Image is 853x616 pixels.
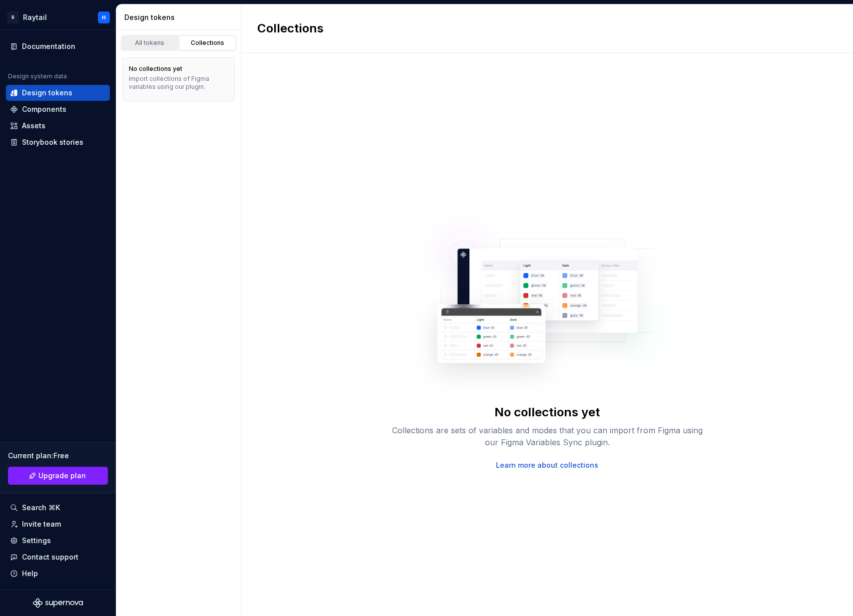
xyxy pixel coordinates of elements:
div: No collections yet [129,65,182,73]
div: Raytail [23,12,47,22]
svg: Supernova Logo [33,598,83,608]
div: Design system data [8,72,67,80]
div: Collections are sets of variables and modes that you can import from Figma using our Figma Variab... [388,424,707,448]
div: Collections [183,39,233,47]
a: Learn more about collections [496,460,598,470]
h2: Collections [257,20,324,36]
div: Current plan : Free [8,451,108,461]
button: RRaytailH [2,6,114,28]
a: Invite team [6,516,110,532]
div: R [7,11,19,23]
a: Storybook stories [6,134,110,150]
div: Invite team [22,519,61,529]
button: Contact support [6,549,110,565]
a: Upgrade plan [8,467,108,485]
a: Assets [6,118,110,134]
a: Documentation [6,38,110,54]
div: Assets [22,121,45,131]
div: Contact support [22,552,78,562]
div: Documentation [22,41,75,51]
div: H [102,13,106,21]
div: All tokens [125,39,175,47]
div: Search ⌘K [22,503,60,513]
div: Components [22,104,66,114]
span: Upgrade plan [38,471,86,481]
a: Settings [6,533,110,549]
a: Components [6,101,110,117]
a: Design tokens [6,85,110,101]
div: Storybook stories [22,137,83,147]
div: Import collections of Figma variables using our plugin. [129,75,228,91]
div: No collections yet [494,404,600,420]
button: Help [6,566,110,582]
div: Settings [22,536,51,546]
div: Design tokens [22,88,72,98]
div: Design tokens [124,12,237,22]
div: Help [22,569,38,579]
button: Search ⌘K [6,500,110,516]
